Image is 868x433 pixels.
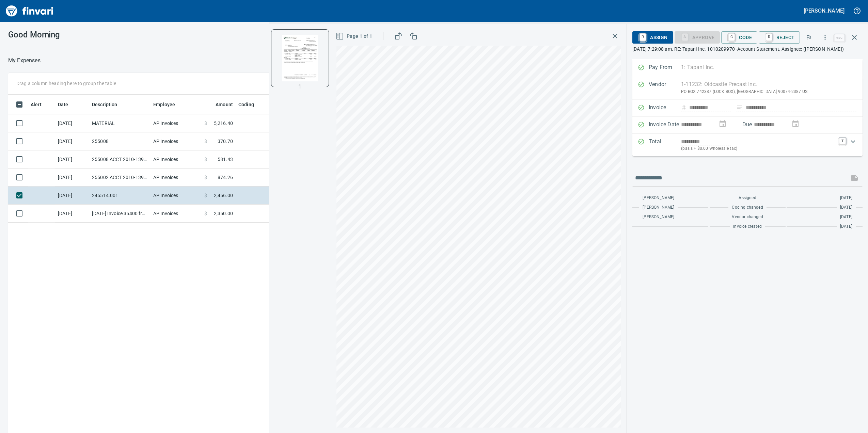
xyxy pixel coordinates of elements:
[8,57,41,65] nav: breadcrumb
[727,32,752,43] span: Code
[681,145,835,152] p: (basis + $0.00 Wholesale tax)
[632,46,863,52] p: [DATE] 7:29:08 am. RE: Tapani Inc. 1010209970 -Account Statement. Assignee: ([PERSON_NAME])
[643,214,674,221] span: [PERSON_NAME]
[153,100,175,109] span: Employee
[759,31,800,44] button: RReject
[764,32,794,43] span: Reject
[632,133,863,156] div: Expand
[153,100,184,109] span: Employee
[214,120,233,127] span: 5,216.40
[638,32,667,43] span: Assign
[55,187,89,205] td: [DATE]
[89,150,151,169] td: 255008 ACCT 2010-1396500
[8,57,41,65] p: My Expenses
[204,156,207,163] span: $
[298,83,301,91] p: 1
[238,100,263,109] span: Coding
[218,138,233,145] span: 370.70
[89,205,151,223] td: [DATE] Invoice 35400 from Superior Sweeping Inc (1-10990)
[846,170,863,186] span: This records your message into the invoice and notifies anyone mentioned
[649,138,681,152] p: Total
[55,114,89,132] td: [DATE]
[721,31,757,44] button: CCode
[728,33,735,41] a: C
[204,120,207,127] span: $
[151,132,202,150] td: AP Invoices
[632,31,673,44] button: RAssign
[675,34,720,40] div: Coding Required
[238,100,254,109] span: Coding
[204,210,207,217] span: $
[151,169,202,187] td: AP Invoices
[16,80,116,87] p: Drag a column heading here to group the table
[207,100,233,109] span: Amount
[839,138,846,144] a: T
[92,100,117,109] span: Description
[334,30,375,43] button: Page 1 of 1
[89,132,151,150] td: 255008
[766,33,772,41] a: R
[214,210,233,217] span: 2,350.00
[55,150,89,169] td: [DATE]
[643,204,674,211] span: [PERSON_NAME]
[833,29,863,46] span: Close invoice
[31,100,50,109] span: Alert
[214,192,233,199] span: 2,456.00
[840,204,852,211] span: [DATE]
[58,100,77,109] span: Date
[801,30,816,45] button: Flag
[151,150,202,169] td: AP Invoices
[151,187,202,205] td: AP Invoices
[802,5,846,16] button: [PERSON_NAME]
[804,7,845,14] h5: [PERSON_NAME]
[218,174,233,181] span: 874.26
[58,100,68,109] span: Date
[818,30,833,45] button: More
[840,223,852,230] span: [DATE]
[732,214,763,221] span: Vendor changed
[733,223,762,230] span: Invoice created
[204,192,207,199] span: $
[89,114,151,132] td: MATERIAL
[732,204,763,211] span: Coding changed
[277,35,323,81] img: Page 1
[218,156,233,163] span: 581.43
[643,195,674,202] span: [PERSON_NAME]
[337,32,372,41] span: Page 1 of 1
[640,33,646,41] a: R
[89,187,151,205] td: 245514.001
[55,132,89,150] td: [DATE]
[216,100,233,109] span: Amount
[4,3,55,19] img: Finvari
[204,138,207,145] span: $
[834,34,845,42] a: esc
[151,114,202,132] td: AP Invoices
[89,169,151,187] td: 255002 ACCT 2010-1391591
[31,100,42,109] span: Alert
[840,195,852,202] span: [DATE]
[55,205,89,223] td: [DATE]
[151,205,202,223] td: AP Invoices
[739,195,756,202] span: Assigned
[8,30,224,39] h3: Good Morning
[92,100,126,109] span: Description
[840,214,852,221] span: [DATE]
[55,169,89,187] td: [DATE]
[204,174,207,181] span: $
